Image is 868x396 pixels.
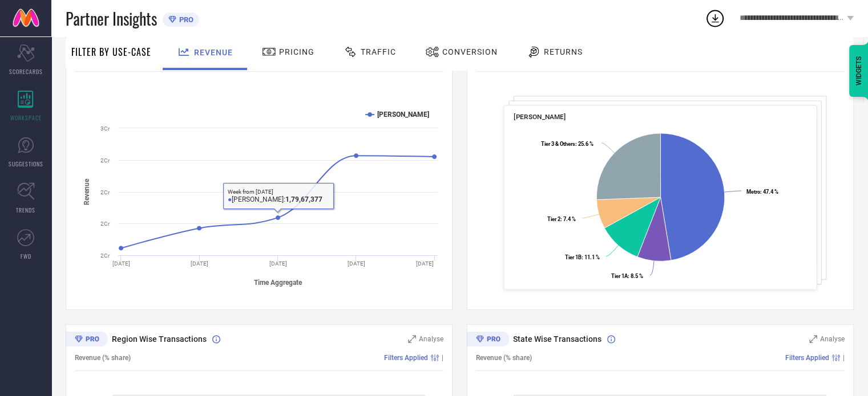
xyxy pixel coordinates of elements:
[348,260,365,267] text: [DATE]
[279,47,314,56] span: Pricing
[419,335,443,343] span: Analyse
[565,254,582,260] tspan: Tier 1B
[21,252,31,260] span: FWD
[785,354,829,362] span: Filters Applied
[705,8,725,28] div: Open download list
[100,221,110,227] text: 2Cr
[66,332,108,349] div: Premium
[746,189,778,195] text: : 47.4 %
[361,47,396,56] span: Traffic
[9,67,43,76] span: SCORECARDS
[254,279,302,287] tspan: Time Aggregate
[83,178,91,205] tspan: Revenue
[514,113,566,121] span: [PERSON_NAME]
[100,189,110,195] text: 2Cr
[442,354,443,362] span: |
[112,260,130,267] text: [DATE]
[100,252,110,259] text: 2Cr
[100,125,110,132] text: 3Cr
[416,260,434,267] text: [DATE]
[541,141,575,147] tspan: Tier 3 & Others
[467,332,509,349] div: Premium
[547,216,576,222] text: : 7.4 %
[71,45,151,59] span: Filter By Use-Case
[820,335,845,343] span: Analyse
[408,335,416,343] svg: Zoom
[10,113,42,122] span: WORKSPACE
[746,189,760,195] tspan: Metro
[176,15,193,24] span: PRO
[809,335,817,343] svg: Zoom
[611,273,643,279] text: : 8.5 %
[547,216,560,222] tspan: Tier 2
[9,160,43,168] span: SUGGESTIONS
[544,47,583,56] span: Returns
[611,273,628,279] tspan: Tier 1A
[112,334,207,344] span: Region Wise Transactions
[476,354,532,362] span: Revenue (% share)
[100,157,110,164] text: 2Cr
[75,354,131,362] span: Revenue (% share)
[66,7,157,30] span: Partner Insights
[513,334,601,344] span: State Wise Transactions
[541,141,594,147] text: : 25.6 %
[194,48,233,57] span: Revenue
[16,206,35,214] span: TRENDS
[191,260,208,267] text: [DATE]
[377,111,429,119] text: [PERSON_NAME]
[442,47,498,56] span: Conversion
[384,354,428,362] span: Filters Applied
[269,260,287,267] text: [DATE]
[565,254,600,260] text: : 11.1 %
[843,354,845,362] span: |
